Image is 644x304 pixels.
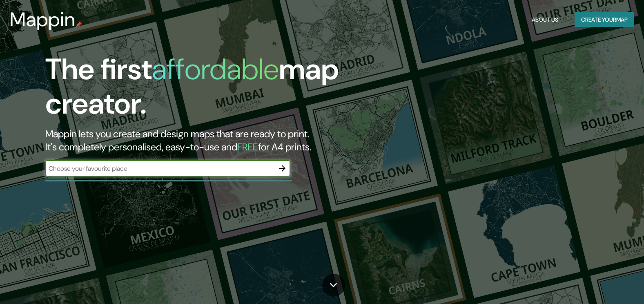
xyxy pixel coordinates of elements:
button: About Us [528,12,562,27]
h3: Mappin [10,8,76,31]
h5: FREE [237,141,258,153]
input: Choose your favourite place [45,164,274,173]
button: Create yourmap [575,12,634,27]
h1: The first map creator. [45,52,368,127]
img: mappin-pin [76,21,82,28]
h2: Mappin lets you create and design maps that are ready to print. It's completely personalised, eas... [45,127,368,154]
h1: affordable [152,50,279,88]
iframe: Help widget launcher [571,272,635,295]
